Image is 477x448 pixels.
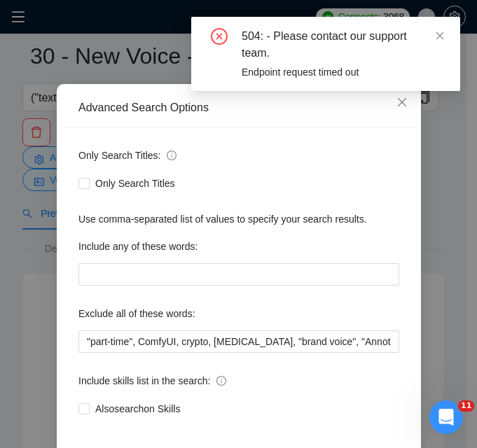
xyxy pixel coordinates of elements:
div: Use comma-separated list of values to specify your search results. [78,211,399,227]
span: close-circle [211,28,228,45]
span: Also search on Skills [90,401,186,416]
span: Include skills list in the search: [78,373,226,388]
span: info-circle [167,150,177,160]
iframe: Intercom live chat [429,400,463,434]
span: Only Search Titles [90,176,181,191]
div: Endpoint request timed out [242,64,443,80]
span: info-circle [216,376,226,386]
span: 11 [458,400,474,412]
span: Only Search Titles: [78,148,177,163]
label: Include any of these words: [78,235,198,258]
span: close [396,97,408,108]
label: Exclude all of these words: [78,302,195,325]
button: Close [383,84,421,122]
span: close [435,31,445,41]
div: 504: - Please contact our support team. [242,28,443,62]
div: Advanced Search Options [78,100,399,115]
